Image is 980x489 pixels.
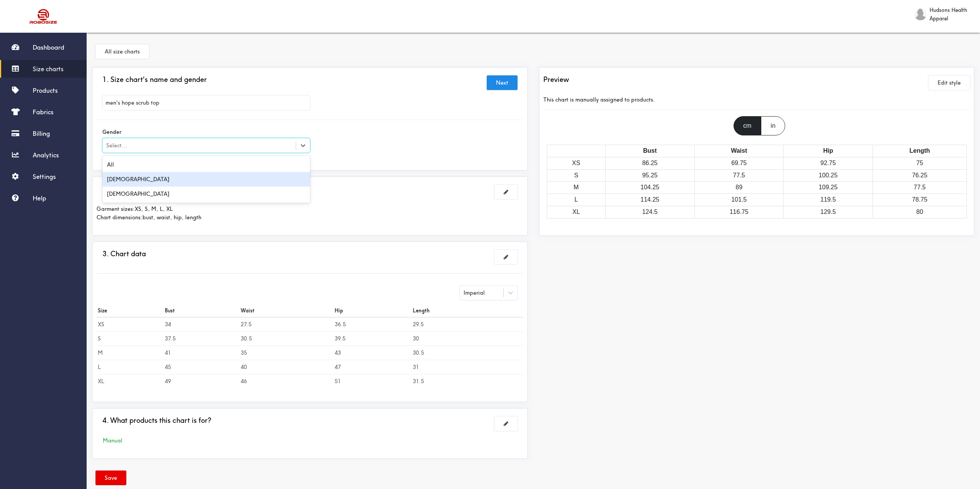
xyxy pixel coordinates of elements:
span: Size charts [33,65,64,73]
td: 116.75 [694,206,783,218]
b: S [98,335,101,342]
td: 45 [164,360,240,374]
th: Bust [605,145,694,157]
div: Select... [106,141,127,150]
td: 100.25 [784,169,873,182]
td: 129.5 [784,206,873,218]
td: 75 [873,157,967,169]
td: 30.5 [412,345,523,360]
td: S [547,169,606,182]
div: All [102,157,310,172]
td: 77.5 [694,169,783,182]
td: 40 [240,360,333,374]
div: This chart is manually assigned to products. [543,90,970,110]
b: L [98,364,101,371]
span: Fabrics [33,108,54,116]
button: Save [95,471,126,485]
span: Dashboard [33,43,64,51]
td: 80 [873,206,967,218]
button: Edit style [928,75,970,90]
td: 37.5 [164,331,240,345]
b: XL [98,378,104,385]
span: Help [33,194,46,202]
td: 95.25 [605,169,694,182]
td: 86.25 [605,157,694,169]
td: 36.5 [333,317,412,331]
td: 31.5 [412,374,523,388]
span: Billing [33,130,50,137]
td: 77.5 [873,182,967,194]
h3: 4. What products this chart is for? [102,416,211,425]
td: 69.75 [694,157,783,169]
div: [DEMOGRAPHIC_DATA] [102,187,310,201]
div: in [761,116,785,135]
h3: 3. Chart data [102,250,146,258]
td: 27.5 [240,317,333,331]
div: [DEMOGRAPHIC_DATA] [102,172,310,187]
th: Waist [694,145,783,157]
th: Bust [164,304,240,317]
th: Waist [240,304,333,317]
td: 39.5 [333,331,412,345]
img: Robosize [15,6,72,27]
div: Garment sizes: XS, S, M, L, XL Chart dimensions: bust, waist, hip, length [97,199,523,227]
td: 41 [164,345,240,360]
td: 49 [164,374,240,388]
td: XL [547,206,606,218]
td: 46 [240,374,333,388]
td: 47 [333,360,412,374]
div: cm [734,116,761,135]
h3: Preview [543,75,569,84]
td: L [547,194,606,206]
td: 114.25 [605,194,694,206]
span: Settings [33,173,56,180]
th: Length [873,145,967,157]
b: XS [98,321,104,328]
td: 30 [412,331,523,345]
td: XS [547,157,606,169]
td: 29.5 [412,317,523,331]
td: 89 [694,182,783,194]
td: 31 [412,360,523,374]
td: 119.5 [784,194,873,206]
th: Hip [333,304,412,317]
td: 101.5 [694,194,783,206]
span: Analytics [33,151,59,159]
button: Next [487,75,518,90]
img: Hudsons Health Apparel [915,8,926,20]
td: 51 [333,374,412,388]
label: Gender [102,126,310,138]
b: M [98,349,103,356]
td: 124.5 [605,206,694,218]
td: 78.75 [873,194,967,206]
td: 76.25 [873,169,967,182]
td: 43 [333,345,412,360]
th: Hip [784,145,873,157]
td: 92.75 [784,157,873,169]
td: 30.5 [240,331,333,345]
td: 35 [240,345,333,360]
td: 104.25 [605,182,694,194]
div: Imperial [464,289,485,297]
span: Products [33,87,58,94]
div: Manual [97,436,523,445]
th: Length [412,304,523,317]
td: M [547,182,606,194]
td: 34 [164,317,240,331]
span: Hudsons Health Apparel [930,6,972,23]
td: 109.25 [784,182,873,194]
th: Size [97,304,164,317]
h3: 1. Size chart's name and gender [102,75,207,84]
button: All size charts [95,44,149,59]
